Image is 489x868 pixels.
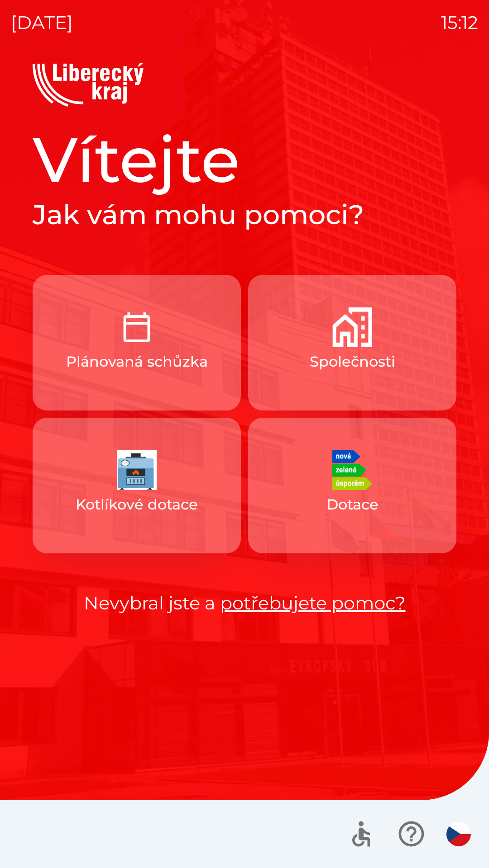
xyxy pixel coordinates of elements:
[332,307,372,347] img: 644681bd-e16a-4109-a7b6-918097ae4b70.png
[117,450,157,490] img: 5de838b1-4442-480a-8ada-6a724b1569a5.jpeg
[220,592,406,614] a: potřebujete pomoc?
[441,9,478,36] p: 15:12
[11,9,73,36] p: [DATE]
[33,121,456,198] h1: Vítejte
[248,418,456,553] button: Dotace
[117,307,157,347] img: ccf5c2e8-387f-4dcc-af78-ee3ae5191d0b.png
[33,63,456,107] img: Logo
[33,590,456,617] p: Nevybral jste a
[66,351,208,373] p: Plánovaná schůzka
[33,275,241,410] button: Plánovaná schůzka
[446,822,471,846] img: cs flag
[326,494,379,515] p: Dotace
[332,450,372,490] img: 6d139dd1-8fc5-49bb-9f2a-630d078e995c.png
[76,494,198,515] p: Kotlíkové dotace
[33,418,241,553] button: Kotlíkové dotace
[33,198,456,231] h2: Jak vám mohu pomoci?
[310,351,395,373] p: Společnosti
[248,275,456,410] button: Společnosti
